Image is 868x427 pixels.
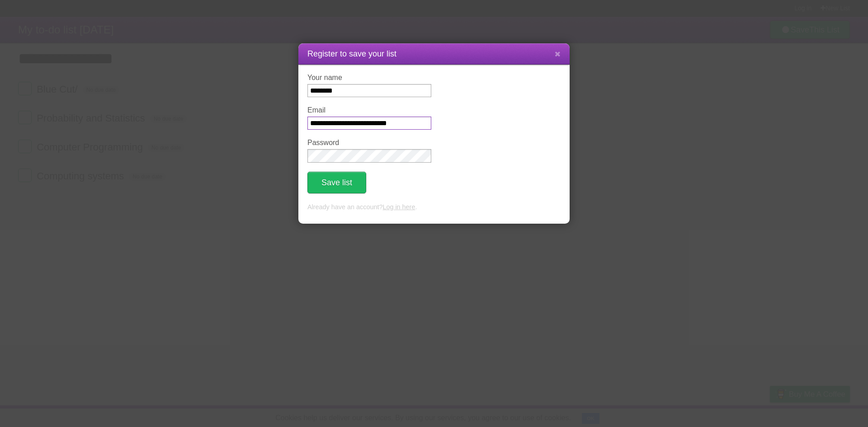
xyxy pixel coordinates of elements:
a: Log in here [382,203,415,211]
p: Already have an account? . [307,202,561,212]
h1: Register to save your list [307,48,561,60]
button: Save list [307,172,366,193]
label: Your name [307,74,431,82]
label: Email [307,106,431,114]
label: Password [307,139,431,147]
